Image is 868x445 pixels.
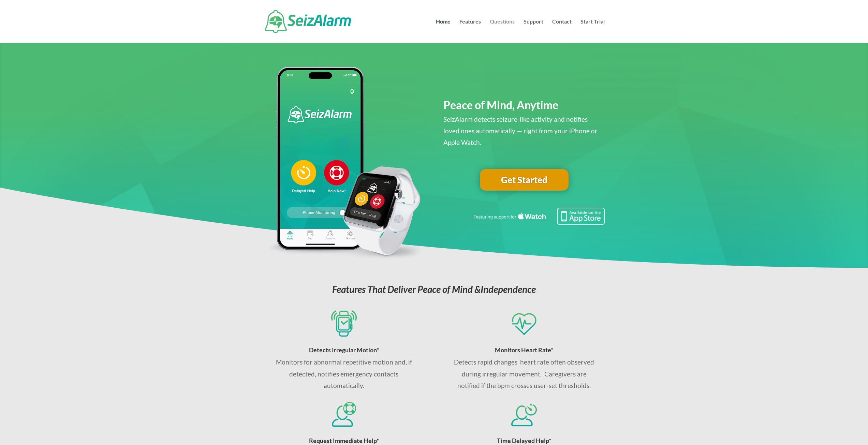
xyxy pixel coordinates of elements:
a: Start Trial [580,19,605,43]
a: Home [436,19,451,43]
span: Detects Irregular Motion* [309,346,379,354]
em: Features That Deliver Peace of Mind & [332,283,536,295]
img: Request immediate help if you think you'll have a sizure [331,401,356,427]
img: Seizure detection available in the Apple App Store. [472,208,605,225]
span: Time Delayed Help* [497,437,551,444]
span: Monitors Heart Rate* [495,346,553,354]
p: Detects rapid changes heart rate often observed during irregular movement. Caregivers are notifie... [451,356,597,391]
span: Peace of Mind, Anytime [443,98,558,112]
span: SeizAlarm detects seizure-like activity and notifies loved ones automatically — right from your i... [443,115,598,146]
a: Get Started [480,169,569,191]
a: Contact [552,19,572,43]
img: SeizAlarm [265,10,351,33]
a: Questions [490,19,515,43]
a: Features [459,19,481,43]
img: Request help if you think you are going to have a seizure [511,401,536,427]
span: Request Immediate Help* [309,437,379,444]
a: Support [524,19,543,43]
span: Independence [481,283,536,295]
img: seizalarm-apple-devices [263,67,425,261]
img: Monitors for seizures using heart rate [511,310,536,337]
p: Monitors for abnormal repetitive motion and, if detected, notifies emergency contacts automatically. [271,356,417,391]
img: Detects seizures via iPhone and Apple Watch sensors [331,310,356,337]
a: Featuring seizure detection support for the Apple Watch [472,218,605,226]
